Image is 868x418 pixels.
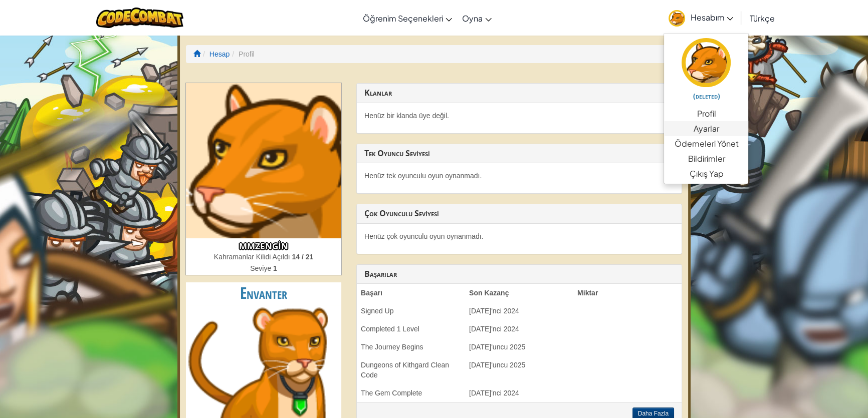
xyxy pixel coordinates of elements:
[465,302,573,320] td: [DATE]'nci 2024
[573,284,682,302] th: Miktar
[364,231,674,241] p: Henüz çok oyunculu oyun oynanmadı.
[357,284,465,302] th: Başarı
[688,153,725,165] span: Bildirimler
[682,38,731,87] img: avatar
[186,238,341,252] h3: mmzengin
[357,302,465,320] td: Signed Up
[363,13,443,24] span: Öğrenim Seçenekleri
[364,149,674,158] h3: Tek Oyuncu Seviyesi
[664,151,748,166] a: Bildirimler
[357,356,465,384] td: Dungeons of Kithgard Clean Code
[744,5,779,32] a: Türkçe
[273,264,277,272] strong: 1
[664,121,748,136] a: Ayarlar
[186,282,341,305] h2: Envanter
[664,2,738,34] a: Hesabım
[209,50,230,58] a: Hesap
[358,5,457,32] a: Öğrenim Seçenekleri
[230,49,255,59] li: Profil
[465,284,573,302] th: Son Kazanç
[690,12,733,23] span: Hesabım
[364,209,674,218] h3: Çok Oyunculu Seviyesi
[664,106,748,121] a: Profil
[96,8,184,28] img: CodeCombat logo
[669,10,685,27] img: avatar
[250,264,273,272] span: Seviye
[214,253,292,261] span: Kahramanlar Kilidi Açıldı
[465,356,573,384] td: [DATE]'uncu 2025
[462,13,483,24] span: Oyna
[674,92,738,100] h5: (deleted)
[749,13,774,24] span: Türkçe
[292,253,313,261] strong: 14 / 21
[664,37,748,106] a: (deleted)
[465,338,573,356] td: [DATE]'uncu 2025
[364,171,674,181] p: Henüz tek oyunculu oyun oynanmadı.
[357,384,465,402] td: The Gem Complete
[364,111,674,121] p: Henüz bir klanda üye değil.
[364,270,674,279] h3: Başarılar
[357,338,465,356] td: The Journey Begins
[465,320,573,338] td: [DATE]'nci 2024
[457,5,497,32] a: Oyna
[664,166,748,181] a: Çıkış Yap
[465,384,573,402] td: [DATE]'nci 2024
[364,89,674,98] h3: Klanlar
[664,136,748,151] a: Ödemeleri Yönet
[357,320,465,338] td: Completed 1 Level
